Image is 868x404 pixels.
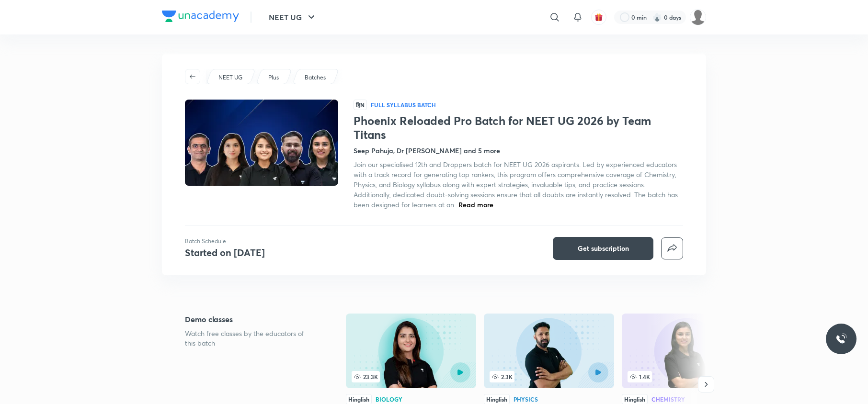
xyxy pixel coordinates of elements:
[263,8,323,27] button: NEET UG
[185,237,265,246] p: Batch Schedule
[690,9,706,25] img: Sourish Roy
[591,10,606,25] button: avatar
[162,11,239,22] img: Company Logo
[578,244,629,253] span: Get subscription
[628,371,652,382] span: 1.4K
[354,146,500,156] h4: Seep Pahuja, Dr [PERSON_NAME] and 5 more
[514,396,538,402] div: Physics
[458,200,493,209] span: Read more
[183,99,340,187] img: Thumbnail
[305,73,326,82] p: Batches
[371,101,436,109] p: Full Syllabus Batch
[352,371,380,382] span: 23.3K
[162,11,239,24] a: Company Logo
[354,160,678,209] span: Join our specialised 12th and Droppers batch for NEET UG 2026 aspirants. Led by experienced educa...
[354,100,367,110] span: हिN
[268,73,279,82] p: Plus
[185,246,265,259] h4: Started on [DATE]
[217,73,244,82] a: NEET UG
[835,333,847,345] img: ttu
[652,12,662,22] img: streak
[267,73,281,82] a: Plus
[553,237,653,260] button: Get subscription
[303,73,328,82] a: Batches
[185,314,315,325] h5: Demo classes
[490,371,514,382] span: 2.3K
[376,396,402,402] div: Biology
[594,13,603,22] img: avatar
[354,114,683,142] h1: Phoenix Reloaded Pro Batch for NEET UG 2026 by Team Titans
[218,73,242,82] p: NEET UG
[185,329,315,348] p: Watch free classes by the educators of this batch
